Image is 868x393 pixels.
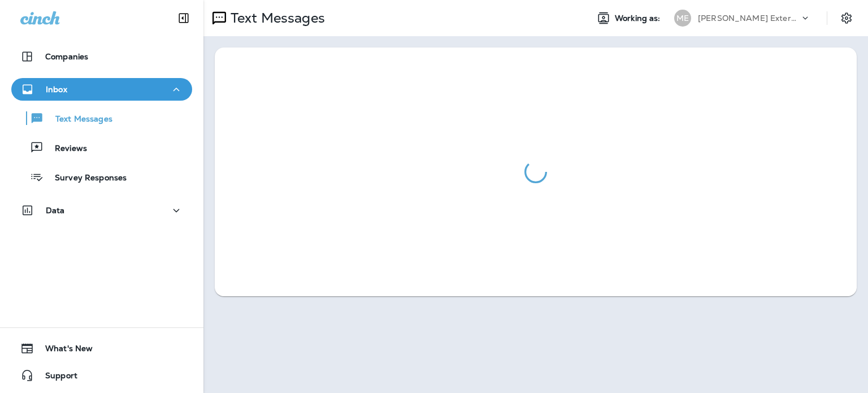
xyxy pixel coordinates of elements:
[11,337,192,360] button: What's New
[46,85,67,94] p: Inbox
[44,144,87,154] p: Reviews
[45,52,88,61] p: Companies
[11,165,192,189] button: Survey Responses
[168,7,199,29] button: Collapse Sidebar
[11,106,192,130] button: Text Messages
[46,206,65,215] p: Data
[11,136,192,159] button: Reviews
[836,8,857,28] button: Settings
[615,14,663,23] span: Working as:
[11,199,192,222] button: Data
[698,14,800,23] p: [PERSON_NAME] Exterminating
[44,173,127,184] p: Survey Responses
[11,78,192,101] button: Inbox
[44,114,112,125] p: Text Messages
[674,10,691,27] div: ME
[34,344,93,357] span: What's New
[11,364,192,387] button: Support
[34,371,77,385] span: Support
[226,10,325,27] p: Text Messages
[11,45,192,68] button: Companies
